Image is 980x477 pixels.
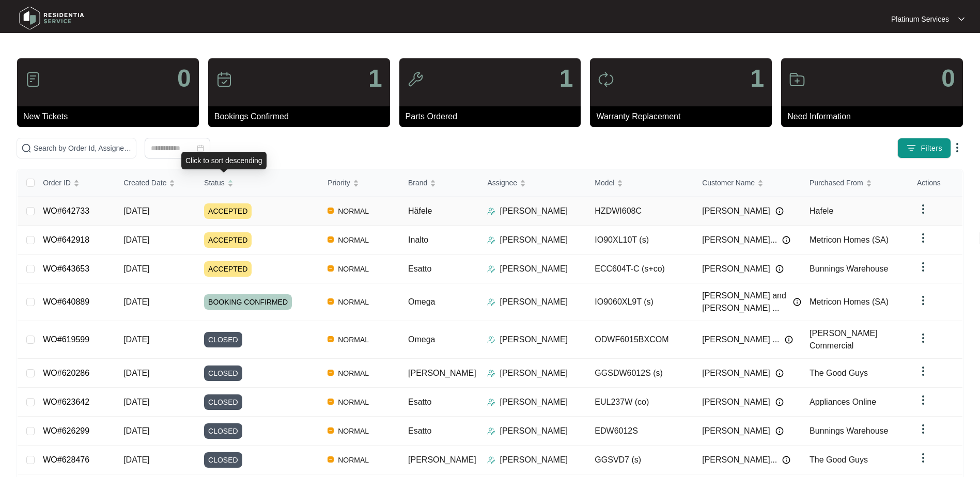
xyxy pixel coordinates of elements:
span: Purchased From [810,177,863,188]
span: [PERSON_NAME] [702,396,770,408]
span: Esatto [408,397,431,406]
img: dropdown arrow [917,261,929,273]
span: [DATE] [123,426,149,435]
img: Info icon [793,298,801,306]
span: Customer Name [702,177,755,188]
p: [PERSON_NAME] [500,425,568,437]
th: Priority [319,169,400,197]
span: Omega [408,335,435,344]
img: Info icon [785,336,793,344]
img: icon [598,71,614,88]
a: WO#623642 [43,397,89,406]
img: dropdown arrow [917,232,929,244]
span: Appliances Online [810,397,876,406]
p: 1 [368,66,382,91]
a: WO#640889 [43,297,89,306]
img: Assigner Icon [487,427,495,435]
p: Warranty Replacement [596,110,772,123]
span: [PERSON_NAME]... [702,234,777,246]
span: BOOKING CONFIRMED [204,294,292,310]
span: [PERSON_NAME] and [PERSON_NAME] ... [702,290,788,314]
td: GGSDW6012S (s) [586,359,694,388]
td: ECC604T-C (s+co) [586,255,694,283]
p: Need Information [787,110,963,123]
td: GGSVD7 (s) [586,446,694,474]
button: filter iconFilters [897,138,951,158]
img: Assigner Icon [487,236,495,244]
span: [PERSON_NAME] Commercial [810,329,878,350]
span: NORMAL [334,425,373,437]
img: Assigner Icon [487,369,495,377]
span: Metricon Homes (SA) [810,297,889,306]
span: NORMAL [334,296,373,308]
span: CLOSED [204,452,242,468]
span: [PERSON_NAME] [702,367,770,379]
span: ACCEPTED [204,261,252,277]
img: Info icon [782,456,790,464]
img: Vercel Logo [328,399,334,405]
span: CLOSED [204,365,242,381]
span: Assignee [487,177,517,188]
span: Priority [328,177,350,188]
img: dropdown arrow [917,203,929,215]
span: [PERSON_NAME]... [702,454,777,466]
a: WO#643653 [43,264,89,273]
img: Vercel Logo [328,427,334,434]
img: dropdown arrow [917,365,929,377]
span: [DATE] [123,206,149,215]
td: IO90XL10T (s) [586,226,694,255]
span: CLOSED [204,332,242,347]
span: [DATE] [123,235,149,244]
th: Created Date [115,169,196,197]
img: Assigner Icon [487,207,495,215]
span: Hafele [810,206,833,215]
span: [PERSON_NAME] [702,263,770,275]
span: NORMAL [334,333,373,346]
img: Assigner Icon [487,398,495,406]
img: Vercel Logo [328,208,334,214]
th: Brand [400,169,479,197]
p: [PERSON_NAME] [500,454,568,466]
img: Vercel Logo [328,370,334,376]
span: Häfele [408,206,432,215]
img: icon [216,71,232,88]
img: Info icon [775,207,784,215]
input: Search by Order Id, Assignee Name, Customer Name, Brand and Model [34,142,132,154]
img: dropdown arrow [951,141,963,154]
span: [DATE] [123,297,149,306]
p: [PERSON_NAME] [500,205,568,217]
img: Info icon [775,427,784,435]
span: Created Date [123,177,166,188]
a: WO#626299 [43,426,89,435]
span: Esatto [408,426,431,435]
p: [PERSON_NAME] [500,234,568,246]
span: Inalto [408,235,428,244]
img: filter icon [906,143,916,153]
span: Status [204,177,225,188]
span: NORMAL [334,367,373,379]
span: The Good Guys [810,369,868,377]
p: [PERSON_NAME] [500,396,568,408]
span: Omega [408,297,435,306]
img: dropdown arrow [917,394,929,406]
img: Vercel Logo [328,236,334,243]
div: Click to sort descending [181,152,267,169]
span: [PERSON_NAME] [408,455,476,464]
img: Info icon [782,236,790,244]
a: WO#628476 [43,455,89,464]
span: [DATE] [123,397,149,406]
th: Purchased From [801,169,909,197]
img: search-icon [21,143,32,153]
span: ACCEPTED [204,203,252,219]
span: [PERSON_NAME] ... [702,333,779,346]
span: Esatto [408,264,431,273]
span: NORMAL [334,205,373,217]
span: NORMAL [334,263,373,275]
a: WO#642918 [43,235,89,244]
img: Assigner Icon [487,265,495,273]
img: icon [25,71,41,88]
span: [DATE] [123,264,149,273]
img: dropdown arrow [917,423,929,435]
p: Platinum Services [891,14,949,24]
img: dropdown arrow [917,294,929,307]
